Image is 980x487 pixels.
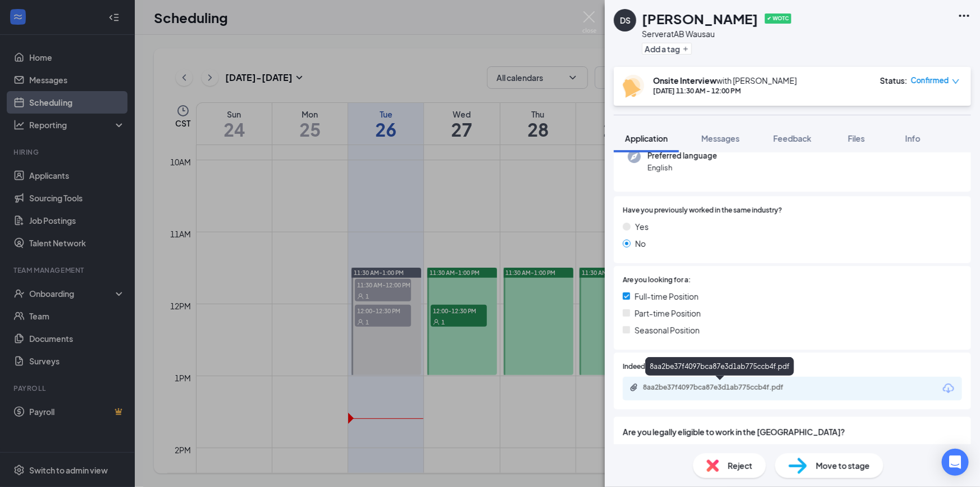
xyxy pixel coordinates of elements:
span: No [635,237,646,250]
a: Paperclip8aa2be37f4097bca87e3d1ab775ccb4f.pdf [630,383,812,394]
b: Onsite Interview [653,75,717,85]
span: Part-time Position [635,307,701,319]
svg: Paperclip [630,383,639,392]
div: Server at AB Wausau [642,28,791,39]
span: English [648,162,717,173]
span: Seasonal Position [635,324,700,336]
span: down [952,78,960,85]
span: Info [905,133,920,143]
span: Messages [701,133,740,143]
span: Reject [728,459,753,472]
span: Feedback [773,133,812,143]
svg: Ellipses [958,9,971,22]
span: Preferred language [648,150,717,161]
h1: [PERSON_NAME] [642,9,758,28]
span: Confirmed [911,75,949,86]
span: Application [625,133,668,143]
span: Move to stage [816,459,870,472]
span: ✔ WOTC [765,13,791,24]
svg: Download [942,382,955,395]
span: Full-time Position [635,290,699,303]
span: Are you looking for a: [623,275,691,286]
span: yes (Correct) [635,443,683,455]
button: PlusAdd a tag [642,43,692,55]
div: Open Intercom Messenger [942,449,969,476]
span: Files [848,133,865,143]
svg: Plus [682,46,689,52]
div: Status : [880,75,908,86]
div: with [PERSON_NAME] [653,75,797,86]
span: Indeed Resume [623,362,672,372]
div: [DATE] 11:30 AM - 12:00 PM [653,86,797,96]
div: DS [620,15,631,26]
span: Have you previously worked in the same industry? [623,205,782,216]
div: 8aa2be37f4097bca87e3d1ab775ccb4f.pdf [643,383,800,392]
span: Yes [635,220,649,233]
span: Are you legally eligible to work in the [GEOGRAPHIC_DATA]? [623,426,962,438]
div: 8aa2be37f4097bca87e3d1ab775ccb4f.pdf [645,357,794,376]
